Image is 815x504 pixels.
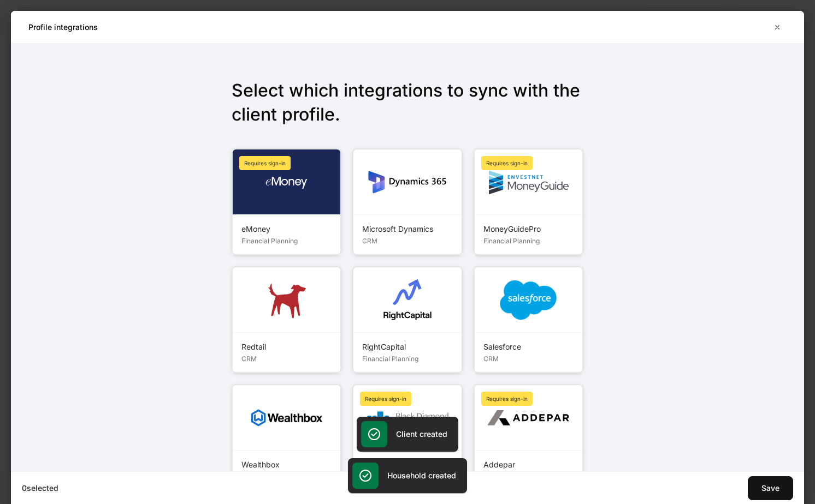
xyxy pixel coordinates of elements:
div: Addepar [483,459,574,470]
div: eMoney [241,224,332,235]
img: Wealthbox logo [247,406,326,430]
input: MoneyGuidePro logoMoneyGuideProFinancial PlanningRequires sign-in [474,148,583,255]
div: RightCapital [362,341,452,352]
input: eMoney logoeMoneyFinancial PlanningRequires sign-in [232,148,341,255]
div: Financial Planning [241,235,332,245]
input: Addepar logoAddeparBilling & ReportingRequires sign-in [474,384,583,491]
input: Redtail logoRedtailCRM [232,266,341,373]
input: Microsoft Dynamics logoMicrosoft DynamicsCRM [352,148,462,255]
img: Salesforce logo [498,269,559,331]
input: Salesforce logoSalesforceCRM [474,266,583,373]
div: CRM [241,352,332,363]
div: Requires sign-in [481,156,533,170]
div: Microsoft Dynamics [362,224,452,235]
div: Wealthbox [241,459,332,470]
div: CRM [362,235,452,245]
div: 0 selected [22,483,385,494]
img: RightCapital logo [383,276,432,324]
div: Salesforce [483,341,574,352]
div: Requires sign-in [239,156,291,170]
button: Save [748,476,793,500]
h5: Profile integrations [28,22,98,33]
div: Save [761,484,779,492]
input: RightCapital logoRightCapitalFinancial Planning [352,266,462,373]
div: Requires sign-in [481,392,533,406]
div: Financial Planning [483,235,574,245]
img: eMoney logo [258,166,315,198]
div: Redtail [241,341,332,352]
input: Wealthbox logoWealthboxCRM [232,384,341,491]
div: Financial Planning [362,352,452,363]
img: Redtail logo [265,278,309,322]
img: Addepar logo [487,404,569,431]
div: CRM [483,352,574,363]
h5: Client created [396,429,447,440]
div: MoneyGuidePro [483,224,574,235]
div: Billing & Reporting [483,470,574,481]
div: Requires sign-in [360,392,411,406]
img: Microsoft Dynamics logo [368,160,447,204]
img: MoneyGuidePro logo [486,161,571,203]
h5: Household created [387,470,456,481]
input: Black Diamond logoBlack DiamondBilling & ReportingRequires sign-in [352,384,462,491]
h1: Select which integrations to sync with the client profile . [232,79,583,135]
div: CRM [241,470,332,481]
